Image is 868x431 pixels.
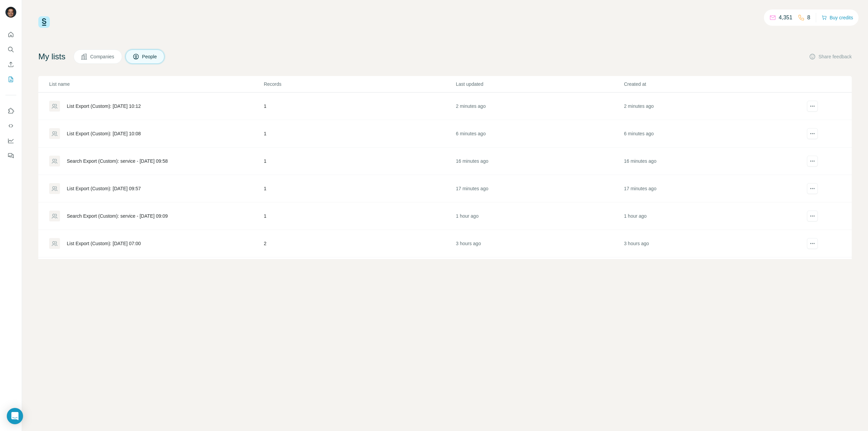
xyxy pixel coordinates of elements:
[624,93,792,120] td: 2 minutes ago
[49,81,263,87] p: List name
[5,150,16,162] button: Feedback
[455,148,624,175] td: 16 minutes ago
[455,175,624,202] td: 17 minutes ago
[263,230,456,257] td: 2
[624,81,791,87] p: Created at
[809,53,852,60] button: Share feedback
[263,257,456,285] td: 111
[624,120,792,148] td: 6 minutes ago
[7,408,23,424] div: Open Intercom Messenger
[67,185,141,192] div: List Export (Custom): [DATE] 09:57
[807,128,818,139] button: actions
[779,14,792,22] p: 4,351
[67,240,141,247] div: List Export (Custom): [DATE] 07:00
[455,120,624,148] td: 6 minutes ago
[624,148,792,175] td: 16 minutes ago
[263,202,456,230] td: 1
[67,213,168,219] div: Search Export (Custom): service - [DATE] 09:09
[5,105,16,117] button: Use Surfe on LinkedIn
[455,230,624,257] td: 3 hours ago
[822,13,853,22] button: Buy credits
[263,175,456,202] td: 1
[455,202,624,230] td: 1 hour ago
[5,28,16,41] button: Quick start
[67,158,168,164] div: Search Export (Custom): service - [DATE] 09:58
[807,211,818,221] button: actions
[67,130,141,137] div: List Export (Custom): [DATE] 10:08
[67,103,141,110] div: List Export (Custom): [DATE] 10:12
[264,81,455,87] p: Records
[624,230,792,257] td: 3 hours ago
[142,53,158,60] span: People
[455,93,624,120] td: 2 minutes ago
[807,14,810,22] p: 8
[807,156,818,166] button: actions
[5,73,16,85] button: My lists
[38,16,50,28] img: Surfe Logo
[5,43,16,56] button: Search
[263,120,456,148] td: 1
[5,120,16,132] button: Use Surfe API
[624,257,792,285] td: [DATE]
[624,202,792,230] td: 1 hour ago
[624,175,792,202] td: 17 minutes ago
[807,238,818,249] button: actions
[38,51,65,62] h4: My lists
[807,101,818,112] button: actions
[90,53,115,60] span: Companies
[455,257,624,285] td: [DATE]
[807,183,818,194] button: actions
[5,58,16,71] button: Enrich CSV
[5,135,16,147] button: Dashboard
[263,93,456,120] td: 1
[263,148,456,175] td: 1
[5,7,16,18] img: Avatar
[456,81,623,87] p: Last updated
